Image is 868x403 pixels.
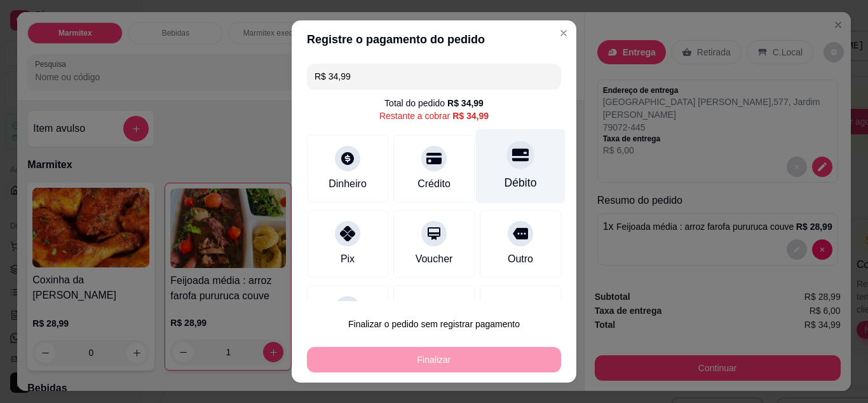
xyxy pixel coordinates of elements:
div: Total do pedido [384,97,484,110]
div: Pix [341,251,355,267]
div: Outro [508,251,533,267]
header: Registre o pagamento do pedido [292,20,576,59]
input: Ex.: hambúrguer de cordeiro [315,64,553,89]
button: Close [553,23,574,43]
button: Finalizar o pedido sem registrar pagamento [307,311,561,337]
div: Voucher [416,251,453,267]
div: Crédito [417,176,451,192]
div: Débito [505,174,537,191]
div: R$ 34,99 [452,110,489,122]
div: R$ 34,99 [447,97,484,110]
div: Restante a cobrar [379,110,489,122]
div: Dinheiro [329,176,367,192]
